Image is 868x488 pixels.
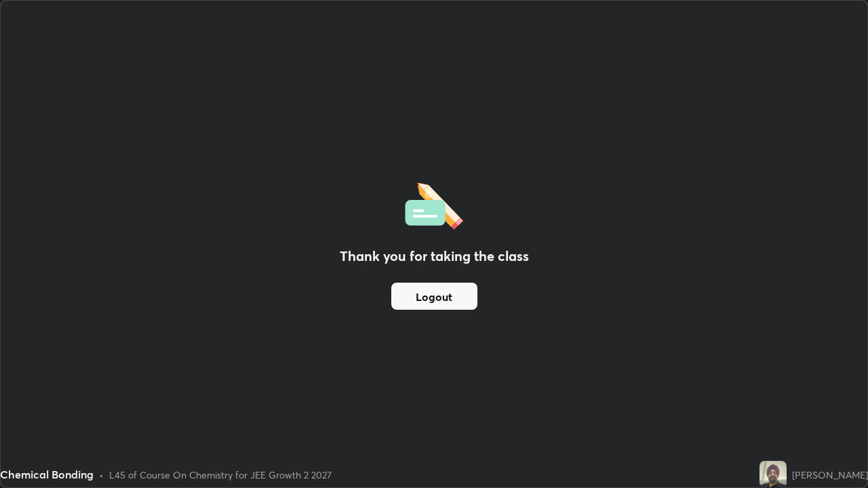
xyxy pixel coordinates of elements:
button: Logout [391,283,477,310]
div: L45 of Course On Chemistry for JEE Growth 2 2027 [109,468,332,482]
div: • [99,468,104,482]
img: offlineFeedback.1438e8b3.svg [405,178,463,230]
div: [PERSON_NAME] [792,468,868,482]
img: 72d0e18fcf004248aee1aa3eb7cfbff0.jpg [759,461,787,488]
h2: Thank you for taking the class [340,246,529,266]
